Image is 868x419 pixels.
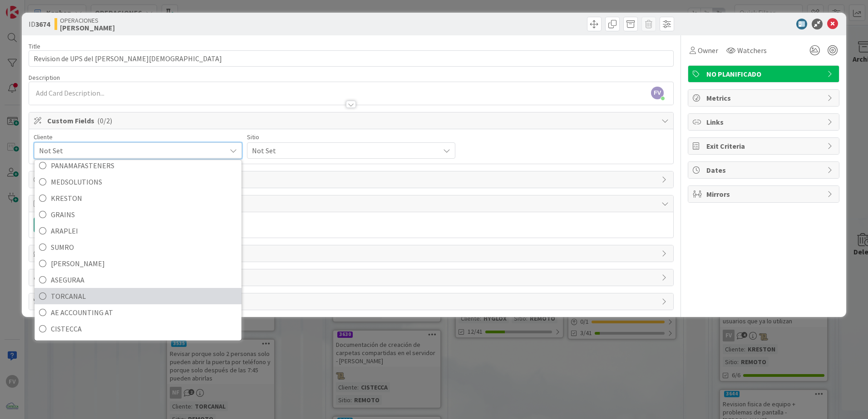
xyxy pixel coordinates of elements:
[97,116,112,125] span: ( 0/2 )
[47,272,657,283] span: Attachments
[51,289,237,303] span: TORCANAL
[252,144,435,157] span: Not Set
[737,45,767,56] span: Watchers
[35,272,242,288] a: ASEGURAA
[35,304,242,321] a: AE ACCOUNTING AT
[706,165,823,175] span: Dates
[35,288,242,304] a: TORCANAL
[29,50,674,67] input: type card name here...
[35,190,242,206] a: KRESTON
[51,159,237,172] span: PANAMAFASTENERS
[29,73,60,82] span: Description
[35,19,50,29] b: 3674
[51,306,237,319] span: AE ACCOUNTING AT
[39,144,222,157] span: Not Set
[60,24,115,31] b: [PERSON_NAME]
[47,174,657,185] span: Block
[51,208,237,221] span: GRAINS
[51,273,237,287] span: ASEGURAA
[651,87,664,99] span: FV
[29,19,50,29] span: ID
[47,296,657,307] span: History
[35,255,242,272] a: [PERSON_NAME]
[47,198,657,209] span: Tasks
[34,217,97,233] button: Add Checklist
[47,248,657,259] span: Comments
[706,141,823,151] span: Exit Criteria
[35,321,242,337] a: CISTECCA
[706,68,823,79] span: NO PLANIFICADO
[35,239,242,255] a: SUMRO
[247,134,456,140] div: Sitio
[35,174,242,190] a: MEDSOLUTIONS
[29,42,40,50] label: Title
[51,224,237,238] span: ARAPLEI
[51,191,237,205] span: KRESTON
[706,117,823,127] span: Links
[706,189,823,200] span: Mirrors
[698,45,718,56] span: Owner
[47,115,657,126] span: Custom Fields
[51,257,237,270] span: [PERSON_NAME]
[35,206,242,223] a: GRAINS
[34,134,242,140] div: Cliente
[706,93,823,103] span: Metrics
[51,240,237,254] span: SUMRO
[60,17,115,24] span: OPERACIONES
[51,322,237,336] span: CISTECCA
[51,175,237,189] span: MEDSOLUTIONS
[35,223,242,239] a: ARAPLEI
[35,157,242,174] a: PANAMAFASTENERS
